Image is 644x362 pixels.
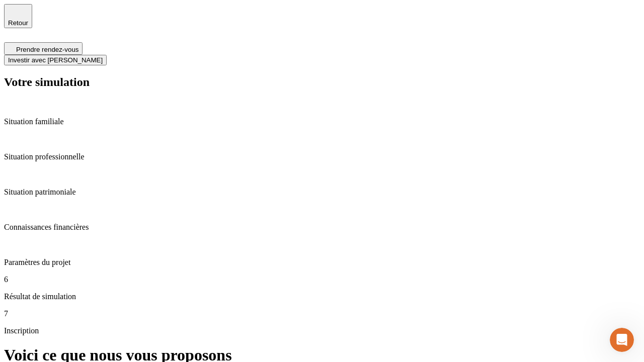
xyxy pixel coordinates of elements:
[4,152,640,161] p: Situation professionnelle
[610,328,634,352] iframe: Intercom live chat
[4,275,640,284] p: 6
[4,326,640,335] p: Inscription
[4,258,640,267] p: Paramètres du projet
[4,42,83,55] button: Prendre rendez-vous
[8,56,103,64] span: Investir avec [PERSON_NAME]
[4,4,32,28] button: Retour
[16,46,78,53] span: Prendre rendez-vous
[8,19,28,27] span: Retour
[4,117,640,126] p: Situation familiale
[4,75,640,89] h2: Votre simulation
[4,188,640,197] p: Situation patrimoniale
[4,223,640,232] p: Connaissances financières
[4,55,107,65] button: Investir avec [PERSON_NAME]
[4,309,640,318] p: 7
[4,292,640,301] p: Résultat de simulation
